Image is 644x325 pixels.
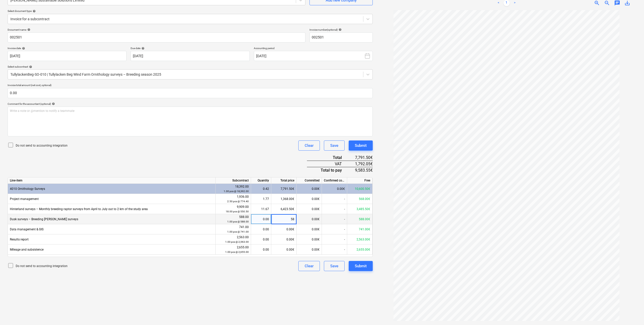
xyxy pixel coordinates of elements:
[8,47,127,50] div: Invoice date
[253,194,269,204] div: 1.77
[322,177,347,184] div: Confirmed costs
[271,224,297,234] div: 0.00€
[224,190,249,193] small: 1.00 pcs @ 18,392.00
[271,194,297,204] div: 1,368.00€
[253,214,269,224] div: 0.00
[347,224,372,234] div: 741.00€
[297,234,322,245] div: 0.00€
[254,51,373,61] button: [DATE]
[271,234,297,245] div: 0.00€
[216,177,251,184] div: Subcontract
[10,197,39,201] span: Project management
[347,194,372,204] div: 568.00€
[10,228,44,231] span: Data management & GIS
[347,234,372,245] div: 2,563.00€
[305,142,314,149] div: Clear
[254,47,373,51] p: Accounting period
[8,84,373,88] p: Invoice total amount (net cost, optional)
[131,51,250,61] input: Due date not specified
[8,9,373,13] div: Select document type
[322,234,347,245] div: -
[309,28,373,31] div: Invoice number (optional)
[253,184,269,194] div: 0.42
[297,184,322,194] div: 0.00€
[271,245,297,255] div: 0.00€
[271,204,297,214] div: 6,423.50€
[309,32,373,43] input: Invoice number
[330,142,338,149] div: Save
[10,217,78,221] span: Dusk surveys – Breeding woodcock surveys
[10,187,45,191] span: 4010 Ornithology Surveys
[10,238,29,241] span: Results report
[350,167,373,173] div: 9,583.55€
[225,240,249,243] small: 1.00 pcs @ 2,563.00
[8,32,305,43] input: Document name
[26,28,30,31] span: help
[298,140,320,151] button: Clear
[10,207,148,211] span: Hinterland surveys – Monthly breeding raptor surveys from April to July out to 2 km of the study ...
[338,28,342,31] span: help
[8,28,305,31] div: Document name
[349,140,373,151] button: Submit
[227,230,249,233] small: 1.00 pcs @ 741.00
[225,251,249,253] small: 1.00 pcs @ 2,655.00
[8,51,127,61] input: Invoice date not specified
[298,261,320,271] button: Clear
[218,205,249,214] div: 9,909.00
[322,245,347,255] div: -
[32,10,36,13] span: help
[307,167,350,173] div: Total to pay
[347,184,372,194] div: 10,600.50€
[350,155,373,161] div: 7,791.50€
[218,194,249,204] div: 1,936.00
[253,204,269,214] div: 11.67
[253,234,269,245] div: 0.00
[253,245,269,255] div: 0.00
[297,204,322,214] div: 0.00€
[355,142,367,149] div: Submit
[16,264,68,268] p: Do not send to accounting integration
[8,102,373,106] div: Comment for the accountant (optional)
[297,224,322,234] div: 0.00€
[218,235,249,244] div: 2,563.00
[251,177,271,184] div: Quantity
[297,245,322,255] div: 0.00€
[324,140,345,151] button: Save
[349,261,373,271] button: Submit
[131,47,250,50] div: Due date
[305,263,314,269] div: Clear
[271,177,297,184] div: Total price
[227,200,249,203] small: 2.50 pcs @ 774.40
[322,204,347,214] div: -
[350,161,373,167] div: 1,792.05€
[619,301,644,325] iframe: Chat Widget
[330,263,338,269] div: Save
[347,177,372,184] div: Free
[307,161,350,167] div: VAT
[227,220,249,223] small: 1.00 pcs @ 588.00
[218,225,249,234] div: 741.00
[16,144,68,148] p: Do not send to accounting integration
[21,47,25,50] span: help
[8,88,373,98] input: Invoice total amount (net cost, optional)
[271,184,297,194] div: 7,791.50€
[51,102,55,105] span: help
[322,214,347,224] div: -
[297,177,322,184] div: Committed
[347,204,372,214] div: 3,485.50€
[297,214,322,224] div: 0.00€
[355,263,367,269] div: Submit
[226,210,249,213] small: 18.00 pcs @ 550.50
[8,65,373,68] div: Select subcontract
[8,177,216,184] div: Line-item
[347,245,372,255] div: 2,655.00€
[28,65,32,68] span: help
[322,224,347,234] div: -
[322,184,347,194] div: 0.00€
[218,245,249,254] div: 2,655.00
[10,248,44,251] span: Mileage and subsistence
[140,47,144,50] span: help
[322,194,347,204] div: -
[218,215,249,224] div: 588.00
